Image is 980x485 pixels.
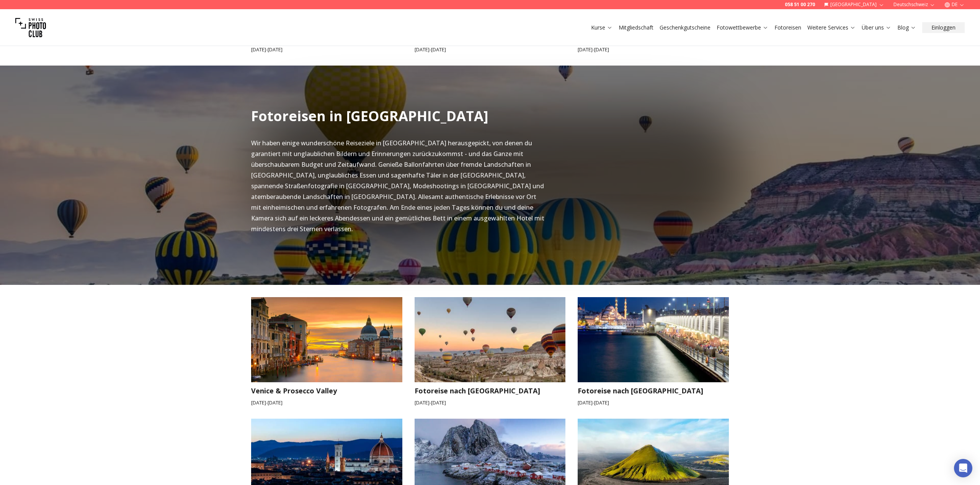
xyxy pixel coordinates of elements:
[714,22,771,33] button: Fotowettbewerbe
[922,22,965,33] button: Einloggen
[894,22,919,33] button: Blog
[616,22,657,33] button: Mitgliedschaft
[804,22,859,33] button: Weitere Services
[862,24,891,31] a: Über uns
[415,297,566,406] a: Fotoreise nach KappadokienFotoreise nach [GEOGRAPHIC_DATA][DATE]-[DATE]
[578,46,729,53] small: [DATE] - [DATE]
[774,24,801,31] a: Fotoreisen
[415,46,566,53] small: [DATE] - [DATE]
[251,138,545,234] p: Wir haben einige wunderschöne Reiseziele in [GEOGRAPHIC_DATA] herausgepickt, von denen du garanti...
[15,12,46,43] img: Swiss photo club
[897,24,916,31] a: Blog
[578,297,729,406] a: Fotoreise nach IstanbulFotoreise nach [GEOGRAPHIC_DATA][DATE]-[DATE]
[785,2,815,8] a: 058 51 00 270
[243,293,410,386] img: Venice & Prosecco Valley
[807,24,856,31] a: Weitere Services
[717,24,768,31] a: Fotowettbewerbe
[251,46,402,53] small: [DATE] - [DATE]
[660,24,710,31] a: Geschenkgutscheine
[251,399,402,406] small: [DATE] - [DATE]
[578,385,729,396] h3: Fotoreise nach [GEOGRAPHIC_DATA]
[251,385,402,396] h3: Venice & Prosecco Valley
[771,22,804,33] button: Fotoreisen
[954,459,972,477] div: Open Intercom Messenger
[415,385,566,396] h3: Fotoreise nach [GEOGRAPHIC_DATA]
[407,293,573,386] img: Fotoreise nach Kappadokien
[251,109,488,124] h2: Fotoreisen in [GEOGRAPHIC_DATA]
[657,22,714,33] button: Geschenkgutscheine
[619,24,653,31] a: Mitgliedschaft
[415,399,566,406] small: [DATE] - [DATE]
[859,22,894,33] button: Über uns
[251,297,402,406] a: Venice & Prosecco ValleyVenice & Prosecco Valley[DATE]-[DATE]
[578,399,729,406] small: [DATE] - [DATE]
[588,22,616,33] button: Kurse
[570,293,737,386] img: Fotoreise nach Istanbul
[591,24,612,31] a: Kurse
